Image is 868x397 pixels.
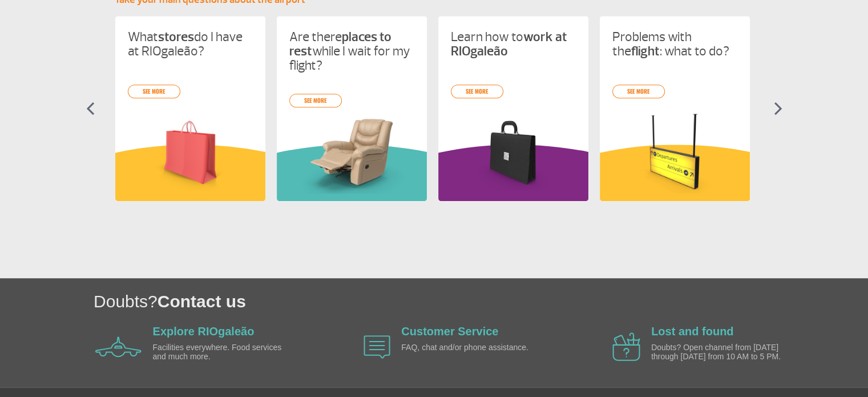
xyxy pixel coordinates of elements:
h1: Doubts? [94,290,868,313]
span: Contact us [158,292,246,311]
img: airplane icon [95,336,142,357]
p: Problems with the : what to do? [612,30,737,58]
img: card%20informa%C3%A7%C3%B5es%204.png [289,112,414,194]
p: Facilities everywhere. Food services and much more. [153,343,284,361]
img: card%20informa%C3%A7%C3%B5es%206.png [128,112,253,194]
p: Doubts? Open channel from [DATE] through [DATE] from 10 AM to 5 PM. [651,343,782,361]
a: Explore RIOgaleão [153,325,255,338]
img: roxoInformacoesUteis.svg [438,145,588,201]
p: Learn how to [451,30,576,58]
a: Lost and found [651,325,733,338]
img: seta-direita [774,102,782,115]
strong: flight [631,43,660,59]
a: see more [289,94,342,107]
p: Are there while I wait for my flight? [289,30,414,73]
img: card%20informa%C3%A7%C3%B5es%205.png [612,112,737,194]
a: see more [612,85,665,98]
img: amareloInformacoesUteis.svg [115,145,265,201]
strong: places to rest [289,29,391,59]
img: card%20informa%C3%A7%C3%B5es%202.png [451,112,576,194]
a: see more [128,85,180,98]
a: Customer Service [401,325,498,338]
img: verdeInformacoesUteis.svg [277,145,427,201]
img: seta-esquerda [86,102,95,115]
p: What do I have at RIOgaleão? [128,30,253,58]
a: see more [451,85,503,98]
p: FAQ, chat and/or phone assistance. [401,343,532,352]
img: amareloInformacoesUteis.svg [600,145,750,201]
strong: stores [158,29,194,45]
strong: work at RIOgaleão [451,29,567,59]
img: airplane icon [364,335,390,359]
img: airplane icon [612,332,640,361]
